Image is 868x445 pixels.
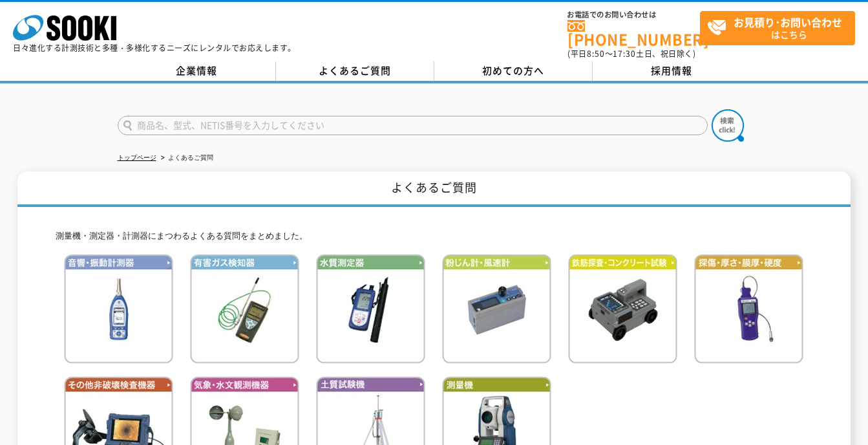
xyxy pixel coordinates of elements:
[734,14,842,30] strong: お見積り･お問い合わせ
[17,171,851,207] h1: よくあるご質問
[276,61,434,81] a: よくあるご質問
[694,254,803,364] img: 探傷・厚さ・膜厚・硬度
[64,254,173,364] img: 音響・振動計測器
[13,44,296,52] p: 日々進化する計測技術と多種・多様化するニーズにレンタルでお応えします。
[434,61,593,81] a: 初めての方へ
[587,48,605,60] span: 8:50
[613,48,636,60] span: 17:30
[567,20,700,47] a: [PHONE_NUMBER]
[118,61,276,81] a: 企業情報
[118,154,156,161] a: トップページ
[568,254,677,364] img: 鉄筋検査・コンクリート試験
[118,116,708,135] input: 商品名、型式、NETIS番号を入力してください
[442,254,551,364] img: 粉じん計・風速計
[712,109,744,142] img: btn_search.png
[707,12,854,44] span: はこちら
[56,230,812,243] p: 測量機・測定器・計測器にまつわるよくある質問をまとめました。
[700,11,855,45] a: お見積り･お問い合わせはこちら
[190,254,299,364] img: 有害ガス検知器
[567,48,695,60] span: (平日 ～ 土日、祝日除く)
[316,254,425,364] img: 水質測定器
[482,63,544,78] span: 初めての方へ
[593,61,751,81] a: 採用情報
[567,11,700,19] span: お電話でのお問い合わせは
[158,151,213,165] li: よくあるご質問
